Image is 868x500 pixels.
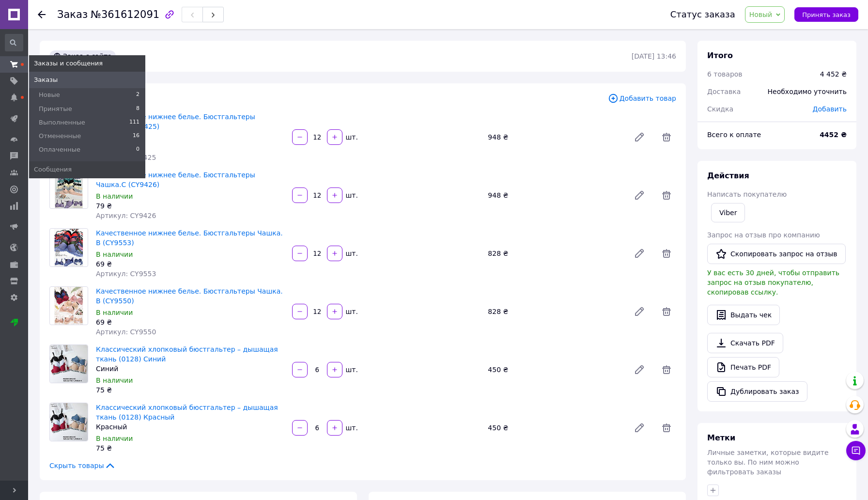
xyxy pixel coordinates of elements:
[343,423,359,433] div: шт.
[136,91,139,99] span: 2
[484,363,626,376] div: 450 ₴
[707,88,741,95] span: Доставка
[707,433,735,442] span: Метки
[96,364,284,374] div: Синий
[632,52,676,60] time: [DATE] 13:46
[484,188,626,202] div: 948 ₴
[96,404,278,421] a: Классический хлопковый бюстгальтер – дышащая ткань (0128) Красный
[96,192,133,200] span: В наличии
[136,105,139,113] span: 8
[707,305,780,325] button: Выдать чек
[820,69,847,79] div: 4 452 ₴
[657,244,676,263] span: Удалить
[630,127,649,147] a: Редактировать
[96,270,156,278] span: Артикул: CY9553
[707,244,846,264] button: Скопировать запрос на отзыв
[707,269,839,296] span: У вас есть 30 дней, чтобы отправить запрос на отзыв покупателю, скопировав ссылку.
[38,10,46,19] div: Вернуться назад
[484,421,626,435] div: 450 ₴
[96,345,278,363] a: Классический хлопковый бюстгальтер – дышащая ткань (0128) Синий
[96,171,255,188] a: Качественное нижнее белье. Бюстгальтеры Чашка.С (CY9426)
[630,186,649,205] a: Редактировать
[57,9,88,20] span: Заказ
[34,59,103,68] span: Заказы и сообщения
[39,132,81,141] span: Отмененные
[136,145,139,154] span: 0
[96,201,284,211] div: 79 ₴
[96,229,283,247] a: Качественное нижнее белье. Бюстгальтеры Чашка. В (CY9553)
[657,360,676,379] span: Удалить
[96,422,284,432] div: Красный
[657,186,676,205] span: Удалить
[749,11,773,18] span: Новый
[820,131,847,139] b: 4452 ₴
[34,165,72,174] span: Сообщения
[707,381,807,402] button: Дублировать заказ
[846,441,866,460] button: Чат с покупателем
[608,93,676,104] span: Добавить товар
[39,145,80,154] span: Оплаченные
[50,403,88,441] img: Классический хлопковый бюстгальтер – дышащая ткань (0128) Красный
[34,76,58,84] span: Заказы
[29,72,145,88] a: Заказы
[29,161,145,178] a: Сообщения
[707,449,829,476] span: Личные заметки, которые видите только вы. По ним можно фильтровать заказы
[39,118,85,127] span: Выполненные
[802,11,851,18] span: Принять заказ
[96,212,156,219] span: Артикул: CY9426
[343,307,359,316] div: шт.
[49,50,116,62] div: Заказ с сайта
[707,190,787,198] span: Написать покупателю
[343,365,359,375] div: шт.
[711,203,745,222] a: Viber
[133,132,139,141] span: 16
[96,435,133,442] span: В наличии
[343,132,359,142] div: шт.
[630,418,649,437] a: Редактировать
[55,171,83,208] img: Качественное нижнее белье. Бюстгальтеры Чашка.С (CY9426)
[657,127,676,147] span: Удалить
[657,302,676,321] span: Удалить
[91,9,159,20] span: №361612091
[96,376,133,384] span: В наличии
[129,118,139,127] span: 111
[707,51,733,60] span: Итого
[54,229,83,266] img: Качественное нижнее белье. Бюстгальтеры Чашка. В (CY9553)
[707,70,743,78] span: 6 товаров
[54,287,83,325] img: Качественное нижнее белье. Бюстгальтеры Чашка. В (CY9550)
[813,105,847,113] span: Добавить
[707,105,733,113] span: Скидка
[96,443,284,453] div: 75 ₴
[707,131,761,139] span: Всего к оплате
[707,357,779,377] a: Печать PDF
[96,113,255,130] a: Качественное нижнее белье. Бюстгальтеры Чашка.С (CY9425)
[670,10,735,19] div: Статус заказа
[39,105,72,113] span: Принятые
[707,171,749,180] span: Действия
[343,190,359,200] div: шт.
[96,287,283,305] a: Качественное нижнее белье. Бюстгальтеры Чашка. В (CY9550)
[630,360,649,379] a: Редактировать
[96,385,284,395] div: 75 ₴
[657,418,676,437] span: Удалить
[484,130,626,144] div: 948 ₴
[49,461,116,470] span: Скрыть товары
[630,244,649,263] a: Редактировать
[96,328,156,336] span: Артикул: CY9550
[630,302,649,321] a: Редактировать
[762,81,852,102] div: Необходимо уточнить
[50,345,88,383] img: Классический хлопковый бюстгальтер – дышащая ткань (0128) Синий
[343,249,359,258] div: шт.
[484,247,626,260] div: 828 ₴
[96,317,284,327] div: 69 ₴
[39,91,60,99] span: Новые
[96,309,133,316] span: В наличии
[707,333,783,353] a: Скачать PDF
[96,143,284,153] div: 79 ₴
[707,231,820,239] span: Запрос на отзыв про компанию
[96,259,284,269] div: 69 ₴
[484,305,626,318] div: 828 ₴
[794,7,858,22] button: Принять заказ
[96,250,133,258] span: В наличии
